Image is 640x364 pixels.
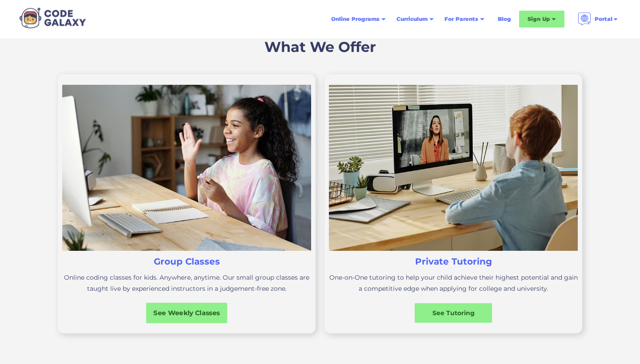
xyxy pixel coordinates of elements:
div: Online Programs [331,15,380,24]
a: See Weekly Classes [146,303,228,323]
p: Online coding classes for kids. Anywhere, anytime. Our small group classes are taught live by exp... [62,272,311,294]
div: See Weekly Classes [146,308,228,317]
div: For Parents [439,11,490,27]
a: See Tutoring [415,303,492,323]
div: Sign Up [528,15,550,24]
div: Curriculum [391,11,439,27]
p: One-on-One tutoring to help your child achieve their highest potential and gain a competitive edg... [329,272,578,294]
div: Portal [595,15,612,24]
div: See Tutoring [415,309,492,317]
div: Sign Up [519,11,564,28]
div: Online Programs [326,11,391,27]
div: Portal [572,9,624,29]
h3: Private Tutoring [415,255,492,268]
div: Curriculum [396,15,428,24]
a: Blog [492,11,516,27]
h3: Group Classes [154,255,220,268]
div: For Parents [444,15,478,24]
